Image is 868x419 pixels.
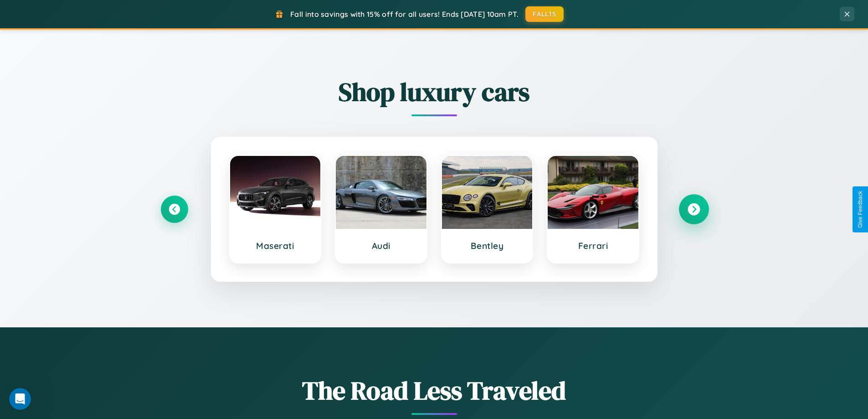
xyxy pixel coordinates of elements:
h3: Ferrari [557,240,629,251]
h2: Shop luxury cars [161,74,708,109]
h3: Audi [345,240,417,251]
h3: Bentley [451,240,524,251]
div: Give Feedback [857,191,863,228]
h3: Maserati [239,240,312,251]
iframe: Intercom live chat [9,388,31,410]
h1: The Road Less Traveled [161,373,708,408]
button: FALL15 [525,6,564,22]
span: Fall into savings with 15% off for all users! Ends [DATE] 10am PT. [290,10,519,19]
